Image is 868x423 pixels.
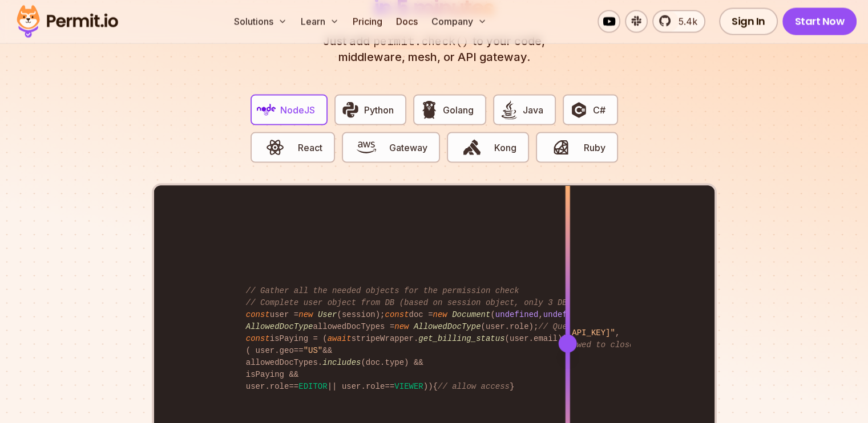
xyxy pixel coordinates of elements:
[265,138,285,157] img: React
[246,310,270,319] span: const
[569,100,588,120] img: C#
[246,298,625,307] span: // Complete user object from DB (based on session object, only 3 DB queries...)
[538,328,615,337] span: "[YOUR_API_KEY]"
[419,100,439,120] img: Golang
[357,138,376,157] img: Gateway
[304,346,323,355] span: "US"
[418,334,504,343] span: get_billing_status
[510,322,529,331] span: role
[311,33,558,65] p: Just add to your code, middleware, mesh, or API gateway.
[538,322,797,331] span: // Query Stripe for live data (hope it's not too slow)
[782,8,857,35] a: Start Now
[593,103,605,117] span: C#
[298,141,322,154] span: React
[394,322,409,331] span: new
[499,100,519,120] img: Java
[229,10,292,33] button: Solutions
[494,141,516,154] span: Kong
[257,100,276,120] img: NodeJS
[551,138,571,157] img: Ruby
[238,276,630,402] code: user = (session); doc = ( , , session. ); allowedDocTypes = (user. ); isPaying = ( stripeWrapper....
[719,8,778,35] a: Sign In
[462,138,482,157] img: Kong
[672,15,697,29] span: 5.4k
[341,100,360,120] img: Python
[366,382,385,391] span: role
[348,10,387,33] a: Pricing
[328,334,352,343] span: await
[270,382,289,391] span: role
[246,334,270,343] span: const
[452,310,490,319] span: Document
[652,10,705,33] a: 5.4k
[322,358,361,367] span: includes
[584,141,605,154] span: Ruby
[280,346,294,355] span: geo
[389,141,427,154] span: Gateway
[246,322,313,331] span: AllowedDocType
[414,322,481,331] span: AllowedDocType
[495,310,539,319] span: undefined
[534,334,558,343] span: email
[443,103,474,117] span: Golang
[298,310,313,319] span: new
[543,310,587,319] span: undefined
[318,310,337,319] span: User
[11,2,123,41] img: Permit logo
[523,103,543,117] span: Java
[296,10,344,33] button: Learn
[543,340,663,349] span: // allowed to close issue
[394,382,423,391] span: VIEWER
[438,382,510,391] span: // allow access
[427,10,491,33] button: Company
[298,382,327,391] span: EDITOR
[246,286,519,295] span: // Gather all the needed objects for the permission check
[385,310,409,319] span: const
[280,103,315,117] span: NodeJS
[385,358,404,367] span: type
[433,310,447,319] span: new
[391,10,422,33] a: Docs
[364,103,394,117] span: Python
